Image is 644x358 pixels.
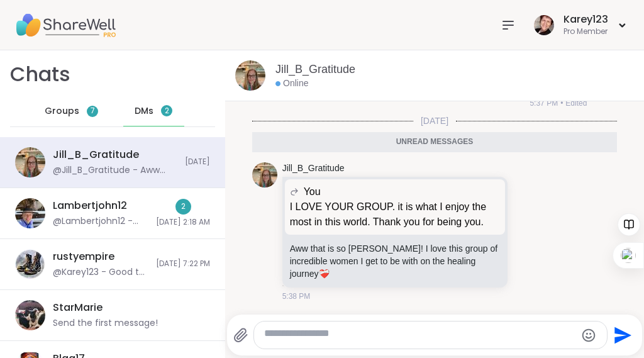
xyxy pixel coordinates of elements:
span: 2 [165,106,169,116]
div: Send the first message! [53,317,158,330]
div: 2 [175,199,191,215]
span: 7 [91,106,95,116]
img: https://sharewell-space-live.sfo3.digitaloceanspaces.com/user-generated/3913dd85-6983-4073-ba6e-f... [15,249,45,279]
button: Emoji picker [581,328,596,343]
img: https://sharewell-space-live.sfo3.digitaloceanspaces.com/user-generated/2564abe4-c444-4046-864b-7... [252,162,277,187]
span: [DATE] 2:18 AM [156,217,210,228]
span: [DATE] [413,115,456,127]
span: [DATE] 7:22 PM [156,259,210,269]
img: https://sharewell-space-live.sfo3.digitaloceanspaces.com/user-generated/41c696fb-cb5c-499f-aba7-0... [15,300,45,330]
img: https://sharewell-space-live.sfo3.digitaloceanspaces.com/user-generated/5bf9bb2a-8e85-4f25-b424-b... [15,198,45,228]
button: Send [608,321,636,349]
div: Lambertjohn12 [53,199,127,213]
span: Edited [565,98,587,109]
div: Online [275,77,308,90]
span: [DATE] [185,157,210,167]
span: • [560,98,563,109]
textarea: Type your message [264,327,575,343]
span: 5:38 PM [282,291,311,302]
div: StarMarie [53,301,103,315]
span: 5:37 PM [530,98,558,109]
div: @Lambertjohn12 - Good morning how was your night 🌃 [53,215,148,228]
a: Jill_B_Gratitude [282,162,345,175]
span: ❤️‍🩹 [319,269,330,279]
span: You [304,184,321,199]
div: Unread messages [252,132,618,152]
img: https://sharewell-space-live.sfo3.digitaloceanspaces.com/user-generated/2564abe4-c444-4046-864b-7... [235,60,265,91]
span: Groups [45,105,79,118]
div: Karey123 [563,13,608,26]
div: Jill_B_Gratitude [53,148,139,162]
div: @Karey123 - Good to know, I will contact them. Great leader tonight [53,266,148,279]
img: Karey123 [534,15,554,35]
h1: Chats [10,60,70,89]
span: DMs [135,105,153,118]
p: I LOVE YOUR GROUP. it is what I enjoy the most in this world. Thank you for being you. [290,199,500,230]
img: https://sharewell-space-live.sfo3.digitaloceanspaces.com/user-generated/2564abe4-c444-4046-864b-7... [15,147,45,177]
a: Jill_B_Gratitude [275,62,355,77]
div: @Jill_B_Gratitude - Aww that is so [PERSON_NAME]! I love this group of incredible women I get to ... [53,164,177,177]
img: ShareWell Nav Logo [15,3,116,47]
p: Aww that is so [PERSON_NAME]! I love this group of incredible women I get to be with on the heali... [290,242,500,280]
div: rustyempire [53,250,114,264]
div: Pro Member [563,26,608,37]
